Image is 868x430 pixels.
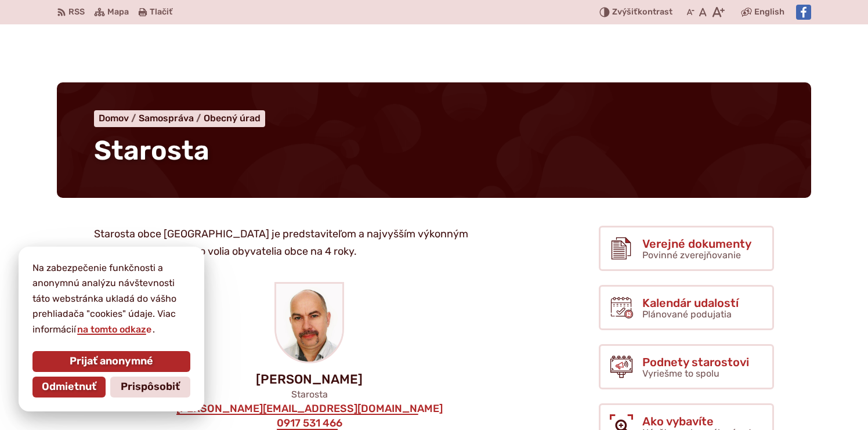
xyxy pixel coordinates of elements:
[599,226,774,271] a: Verejné dokumenty Povinné zverejňovanie
[32,351,190,372] button: Prijať anonymné
[32,261,190,337] p: Na zabezpečenie funkčnosti a anonymnú analýzu návštevnosti táto webstránka ukladá do vášho prehli...
[599,285,774,330] a: Kalendár udalostí Plánované podujatia
[642,356,749,368] span: Podnety starostovi
[752,5,787,19] a: English
[70,355,153,368] span: Prijať anonymné
[76,324,153,335] a: na tomto odkaze
[32,377,106,398] button: Odmietnuť
[150,8,172,17] span: Tlačiť
[110,377,190,398] button: Prispôsobiť
[599,344,774,389] a: Podnety starostovi Vyriešme to spolu
[754,5,784,19] span: English
[642,309,732,320] span: Plánované podujatia
[642,237,751,250] span: Verejné dokumenty
[139,113,204,124] a: Samospráva
[139,113,194,124] span: Samospráva
[642,415,757,428] span: Ako vybavíte
[99,113,129,124] span: Domov
[94,135,209,167] span: Starosta
[75,389,543,400] p: Starosta
[612,7,638,17] span: Zvýšiť
[276,417,343,430] a: 0917 531 466
[276,284,342,362] img: starosta
[42,381,96,393] span: Odmietnuť
[796,5,811,20] img: Prejsť na Facebook stránku
[642,297,739,309] span: Kalendár udalostí
[75,373,543,386] p: [PERSON_NAME]
[94,226,506,260] p: Starosta obce [GEOGRAPHIC_DATA] je predstaviteľom a najvyšším výkonným orgánom obce, ktorého voli...
[121,381,180,393] span: Prispôsobiť
[175,403,444,415] a: [PERSON_NAME][EMAIL_ADDRESS][DOMAIN_NAME]
[642,250,741,261] span: Povinné zverejňovanie
[642,368,719,379] span: Vyriešme to spolu
[612,8,672,17] span: kontrast
[68,5,85,19] span: RSS
[107,5,129,19] span: Mapa
[99,113,139,124] a: Domov
[204,113,261,124] a: Obecný úrad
